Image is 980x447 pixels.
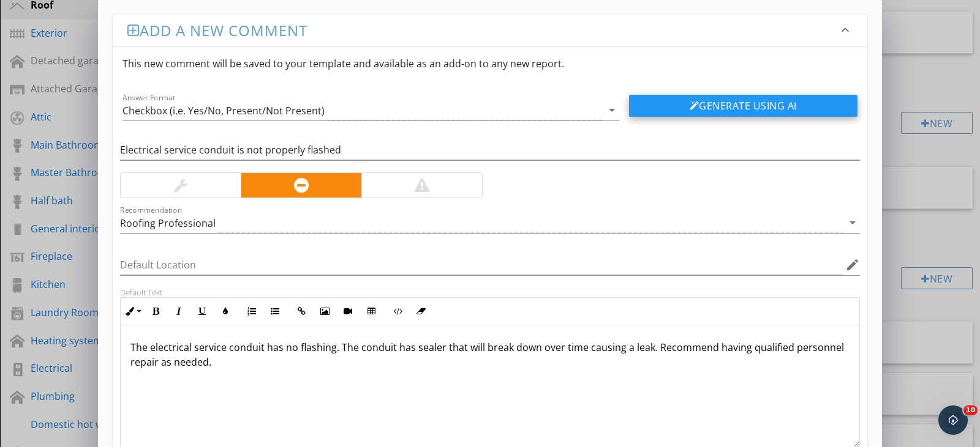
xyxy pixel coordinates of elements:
[963,405,978,415] span: 10
[120,218,216,229] div: Roofing Professional
[120,287,860,297] div: Default Text
[123,105,325,116] div: Checkbox (i.e. Yes/No, Present/Not Present)
[845,257,860,272] i: edit
[845,215,860,230] i: arrow_drop_down
[360,300,383,323] button: Insert Table
[263,300,287,323] button: Unordered List
[629,95,858,117] button: Generate Using AI
[130,340,850,369] p: The electrical service conduit has no flashing. The conduit has sealer that will break down over ...
[190,300,214,323] button: Underline (Ctrl+U)
[605,103,619,117] i: arrow_drop_down
[120,255,843,275] input: Default Location
[167,300,190,323] button: Italic (Ctrl+I)
[144,300,167,323] button: Bold (Ctrl+B)
[127,22,838,39] h3: Add a new comment
[120,140,860,160] input: Name
[121,300,144,323] button: Inline Style
[386,300,409,323] button: Code View
[113,46,867,81] div: This new comment will be saved to your template and available as an add-on to any new report.
[938,405,968,435] iframe: Intercom live chat
[838,23,853,37] i: keyboard_arrow_down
